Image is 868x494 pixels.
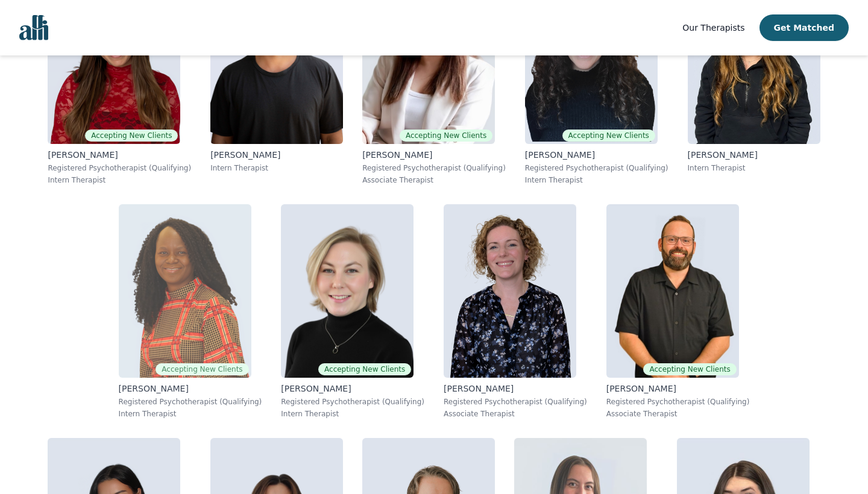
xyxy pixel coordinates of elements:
span: Accepting New Clients [318,363,411,375]
p: [PERSON_NAME] [362,149,506,161]
span: Accepting New Clients [400,130,492,142]
p: [PERSON_NAME] [48,149,191,161]
p: [PERSON_NAME] [688,149,820,161]
p: Registered Psychotherapist (Qualifying) [525,163,668,173]
span: Accepting New Clients [156,363,248,375]
img: Grace_Nyamweya [119,204,251,378]
a: Catherine_Robbe[PERSON_NAME]Registered Psychotherapist (Qualifying)Associate Therapist [434,195,597,428]
p: [PERSON_NAME] [281,383,424,395]
p: Intern Therapist [281,409,424,419]
img: alli logo [19,15,48,40]
p: Intern Therapist [210,163,343,173]
p: [PERSON_NAME] [119,383,262,395]
p: Registered Psychotherapist (Qualifying) [48,163,191,173]
p: Registered Psychotherapist (Qualifying) [119,397,262,407]
p: Intern Therapist [119,409,262,419]
p: [PERSON_NAME] [525,149,668,161]
a: Our Therapists [682,20,744,35]
span: Accepting New Clients [643,363,736,375]
p: Registered Psychotherapist (Qualifying) [444,397,587,407]
p: Registered Psychotherapist (Qualifying) [606,397,750,407]
p: Intern Therapist [525,175,668,185]
a: Jocelyn_CrawfordAccepting New Clients[PERSON_NAME]Registered Psychotherapist (Qualifying)Intern T... [271,195,434,428]
p: Associate Therapist [606,409,750,419]
img: Jocelyn_Crawford [281,204,414,378]
span: Our Therapists [682,23,744,33]
img: Josh_Cadieux [606,204,739,378]
p: Intern Therapist [688,163,820,173]
p: Registered Psychotherapist (Qualifying) [281,397,424,407]
img: Catherine_Robbe [444,204,576,378]
p: [PERSON_NAME] [444,383,587,395]
p: [PERSON_NAME] [606,383,750,395]
span: Accepting New Clients [562,130,655,142]
p: [PERSON_NAME] [210,149,343,161]
a: Grace_NyamweyaAccepting New Clients[PERSON_NAME]Registered Psychotherapist (Qualifying)Intern The... [109,195,272,428]
p: Registered Psychotherapist (Qualifying) [362,163,506,173]
a: Josh_CadieuxAccepting New Clients[PERSON_NAME]Registered Psychotherapist (Qualifying)Associate Th... [597,195,759,428]
p: Intern Therapist [48,175,191,185]
p: Associate Therapist [362,175,506,185]
span: Accepting New Clients [85,130,178,142]
button: Get Matched [759,14,849,41]
p: Associate Therapist [444,409,587,419]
